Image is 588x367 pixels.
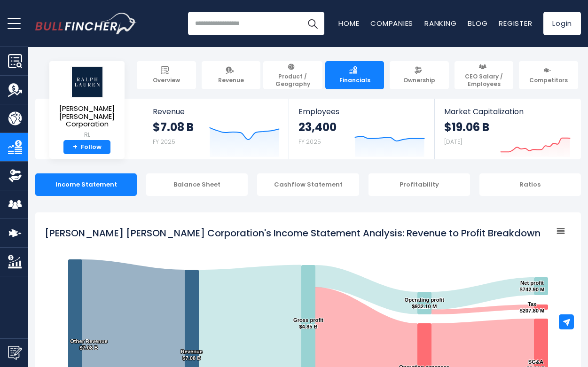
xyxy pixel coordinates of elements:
[298,107,424,116] span: Employees
[153,138,175,146] small: FY 2025
[325,61,384,89] a: Financials
[267,73,318,87] span: Product / Geography
[403,77,435,84] span: Ownership
[301,12,324,35] button: Search
[263,61,322,89] a: Product / Geography
[153,120,194,134] strong: $7.08 B
[63,140,110,155] a: +Follow
[56,66,118,140] a: [PERSON_NAME] [PERSON_NAME] Corporation RL
[202,61,261,89] a: Revenue
[8,169,22,183] img: Ownership
[390,61,449,89] a: Ownership
[57,131,117,139] small: RL
[520,280,545,292] text: Net profit $742.90 M
[368,173,470,196] div: Profitability
[293,317,323,329] text: Gross profit $4.85 B
[479,173,581,196] div: Ratios
[444,120,489,134] strong: $19.06 B
[455,61,514,89] a: CEO Salary / Employees
[338,18,359,28] a: Home
[519,61,578,89] a: Competitors
[370,18,413,28] a: Companies
[468,18,487,28] a: Blog
[70,338,108,351] text: Other Revenue $7.08 B
[435,99,580,159] a: Market Capitalization $19.06 B [DATE]
[45,226,541,240] tspan: [PERSON_NAME] [PERSON_NAME] Corporation's Income Statement Analysis: Revenue to Profit Breakdown
[424,18,456,28] a: Ranking
[146,173,248,196] div: Balance Sheet
[153,107,280,116] span: Revenue
[257,173,359,196] div: Cashflow Statement
[298,120,337,134] strong: 23,400
[459,73,510,87] span: CEO Salary / Employees
[543,12,581,35] a: Login
[289,99,434,159] a: Employees 23,400 FY 2025
[444,138,462,146] small: [DATE]
[35,13,137,34] img: Bullfincher logo
[57,105,117,128] span: [PERSON_NAME] [PERSON_NAME] Corporation
[444,107,571,116] span: Market Capitalization
[405,297,445,309] text: Operating profit $932.10 M
[520,301,545,313] text: Tax $207.80 M
[35,13,136,34] a: Go to homepage
[339,77,370,84] span: Financials
[499,18,532,28] a: Register
[180,349,203,361] text: Revenue $7.08 B
[218,77,244,84] span: Revenue
[137,61,196,89] a: Overview
[73,143,78,151] strong: +
[35,173,137,196] div: Income Statement
[298,138,321,146] small: FY 2025
[529,77,568,84] span: Competitors
[153,77,180,84] span: Overview
[143,99,289,159] a: Revenue $7.08 B FY 2025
